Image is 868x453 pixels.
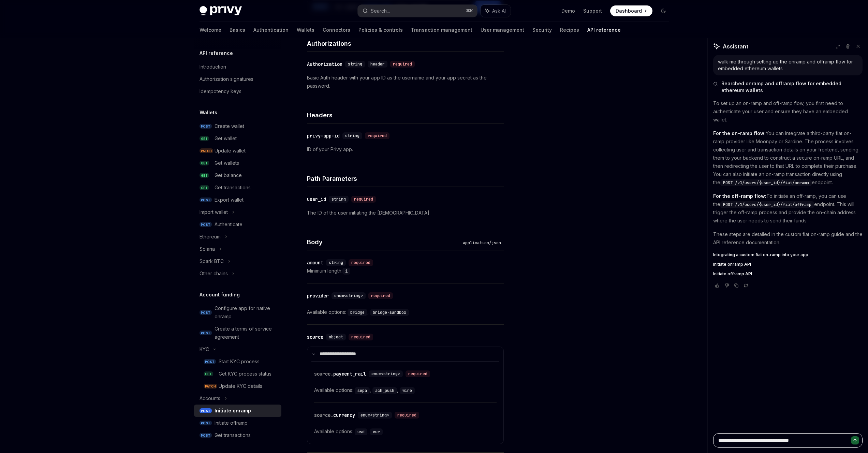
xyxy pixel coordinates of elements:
span: header [370,61,385,67]
div: required [349,334,373,340]
strong: For the off-ramp flow: [713,193,766,199]
a: PATCHUpdate KYC details [194,380,281,392]
div: privy-app-id [307,132,340,139]
span: object [329,334,343,340]
a: POSTCreate wallet [194,120,281,132]
div: Introduction [200,63,226,71]
a: POSTGet transactions [194,429,281,441]
span: GET [200,136,209,141]
div: Get wallets [215,159,239,167]
a: Welcome [200,22,221,38]
div: Idempotency keys [200,87,241,96]
div: walk me through setting up the onramp and offramp flow for embedded ethereum wallets [718,58,858,72]
button: Ask AI [481,5,511,17]
span: POST [204,359,216,364]
h4: Headers [307,111,504,120]
a: GETGet wallets [194,157,281,169]
code: sepa [355,387,370,394]
div: Get transactions [215,431,251,439]
div: Get wallet [215,134,237,143]
div: Solana [200,245,215,253]
div: payment_rail [314,370,366,377]
span: enum<string> [334,293,363,298]
span: Integrating a custom fiat on-ramp into your app [713,252,808,258]
p: To set up an on-ramp and off-ramp flow, you first need to authenticate your user and ensure they ... [713,99,863,124]
code: bridge-sandbox [370,309,409,316]
div: Minimum length: [307,267,504,275]
span: Assistant [723,42,748,50]
div: , [355,427,370,436]
code: bridge [348,309,367,316]
div: Available options: [314,427,497,436]
a: Demo [561,8,575,14]
a: Authorization signatures [194,73,281,85]
div: KYC [200,345,209,353]
a: POSTInitiate onramp [194,405,281,417]
a: POSTConfigure app for native onramp [194,302,281,323]
p: To initiate an off-ramp, you can use the endpoint. This will trigger the off-ramp process and pro... [713,192,863,225]
div: Start KYC process [219,357,260,366]
span: source. [314,412,333,418]
span: ⌘ K [466,8,473,14]
a: Idempotency keys [194,85,281,98]
a: POSTAuthenticate [194,218,281,231]
a: User management [481,22,524,38]
h4: Path Parameters [307,174,504,183]
a: API reference [587,22,621,38]
span: POST [200,222,212,227]
code: wire [400,387,415,394]
p: You can integrate a third-party fiat on-ramp provider like Moonpay or Sardine. The process involv... [713,129,863,187]
div: required [368,292,393,299]
div: Available options: [314,386,497,394]
img: dark logo [200,6,242,16]
div: required [390,61,415,68]
span: POST [200,198,212,203]
a: PATCHUpdate wallet [194,145,281,157]
div: required [365,132,389,139]
code: usd [355,428,367,435]
a: Authentication [253,22,289,38]
h4: Authorizations [307,39,504,48]
a: GETGet balance [194,169,281,181]
h5: Wallets [200,108,217,117]
div: Get KYC process status [219,370,271,378]
a: Introduction [194,61,281,73]
a: POSTStart KYC process [194,355,281,368]
code: 1 [342,268,350,275]
div: source [307,334,323,340]
span: POST [200,124,212,129]
div: Search... [371,7,390,15]
span: GET [204,371,213,377]
div: application/json [460,239,504,246]
div: Import wallet [200,208,228,216]
div: user_id [307,196,326,203]
div: Create wallet [215,122,244,130]
p: The ID of the user initiating the [DEMOGRAPHIC_DATA] [307,209,504,217]
span: POST [200,310,212,315]
p: ID of your Privy app. [307,145,504,154]
span: GET [200,185,209,190]
div: Configure app for native onramp [215,304,277,321]
span: PATCH [204,384,217,389]
code: eur [370,428,383,435]
div: required [349,259,373,266]
span: string [345,133,359,138]
span: Initiate offramp API [713,271,752,277]
div: amount [307,259,323,266]
span: string [329,260,343,265]
a: Connectors [323,22,350,38]
a: Security [532,22,552,38]
span: POST [200,331,212,336]
div: Update KYC details [219,382,262,390]
h5: Account funding [200,291,240,299]
a: POSTExport wallet [194,194,281,206]
a: Integrating a custom fiat on-ramp into your app [713,252,863,258]
a: Policies & controls [358,22,403,38]
div: required [406,370,430,377]
span: GET [200,161,209,166]
a: Initiate offramp API [713,271,863,277]
code: ach_push [372,387,397,394]
a: GETGet wallet [194,132,281,145]
div: Authorization [307,61,342,68]
span: PATCH [200,148,213,154]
